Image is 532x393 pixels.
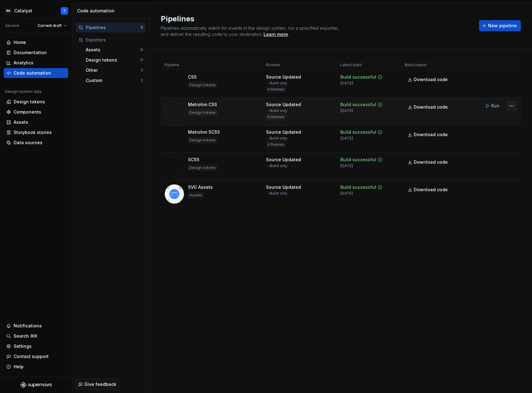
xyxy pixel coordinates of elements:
div: [DATE] [340,163,353,168]
th: Latest build [337,60,401,70]
button: Contact support [4,352,68,361]
span: 4 themes [267,142,285,147]
div: CSS [188,74,197,80]
div: Data sources [14,140,42,146]
a: Learn more [264,31,288,37]
button: Design tokens11 [83,55,146,65]
div: → Build only [266,108,287,113]
div: T [63,8,66,13]
a: Download code [405,101,452,113]
div: Design tokens [14,99,45,105]
div: SVG Assets [188,184,213,190]
div: 11 [140,58,143,63]
div: Notifications [14,323,42,329]
div: MA [4,7,12,15]
a: Data sources [4,138,68,148]
div: Settings [14,343,32,349]
a: Download code [405,129,452,140]
span: Download code [414,159,448,165]
button: Pipelines5 [76,23,146,32]
th: Routine [262,60,337,70]
button: Custom2 [83,76,146,85]
div: SCSS [188,157,199,163]
a: Design tokens [4,97,68,107]
div: Metrohm CSS [188,101,217,108]
div: Source Updated [266,74,301,80]
button: MACatalystT [1,4,71,17]
div: Build successful [340,184,376,190]
th: Build output [401,60,456,70]
div: Catalyst [14,8,32,14]
div: [DATE] [340,108,353,113]
div: → Build only [266,191,287,196]
a: Documentation [4,48,68,58]
div: Design system data [5,89,41,94]
h2: Pipelines [161,14,472,24]
th: Pipeline [161,60,262,70]
span: Give feedback [84,381,116,387]
button: Current draft [35,21,69,30]
a: Download code [405,184,452,195]
span: Pipelines automatically watch for events in the design system, run a specified exporter, and deli... [161,25,340,37]
div: Storybook stories [14,129,52,136]
div: 8 [141,47,143,52]
span: Download code [414,132,448,138]
button: New pipeline [479,20,521,31]
div: Assets [86,47,141,53]
a: Storybook stories [4,127,68,137]
a: Download code [405,157,452,168]
button: Search ⌘K [4,331,68,341]
span: 4 themes [267,87,285,92]
div: Assets [188,192,203,198]
button: Assets8 [83,45,146,55]
div: Components [14,109,41,115]
span: Run [491,103,499,109]
div: → Build only [266,81,287,86]
div: Exporters [86,37,143,43]
div: [DATE] [340,136,353,141]
a: Home [4,37,68,47]
div: Metrohm SCSS [188,129,220,135]
div: 2 [141,78,143,83]
div: Contact support [14,353,49,360]
div: Search ⌘K [14,333,37,339]
div: Build successful [340,157,376,163]
span: 4 themes [267,114,285,119]
div: → Build only [266,163,287,168]
button: Give feedback [75,379,120,390]
div: Design tokens [188,137,217,143]
span: Download code [414,76,448,83]
span: . [263,32,289,37]
span: Download code [414,104,448,110]
div: Pipelines [86,24,141,31]
div: Help [14,364,24,370]
span: New pipeline [488,23,517,29]
div: Analytics [14,60,33,66]
div: Build successful [340,129,376,135]
svg: Supernova Logo [20,382,51,388]
div: [DATE] [340,81,353,86]
div: Design tokens [188,165,217,171]
div: Design tokens [188,110,217,116]
div: → Build only [266,136,287,141]
div: Version [5,23,19,28]
div: Source Updated [266,157,301,163]
a: Components [4,107,68,117]
div: 3 [141,68,143,73]
div: Assets [14,119,28,125]
div: Source Updated [266,184,301,190]
a: Analytics [4,58,68,68]
div: Build successful [340,74,376,80]
div: Other [86,67,141,73]
a: Other3 [83,65,146,75]
div: Design tokens [86,57,140,63]
div: Code automation [14,70,51,76]
a: Assets [4,117,68,127]
div: Build successful [340,101,376,108]
button: Help [4,362,68,372]
div: Design tokens [188,82,217,88]
a: Code automation [4,68,68,78]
